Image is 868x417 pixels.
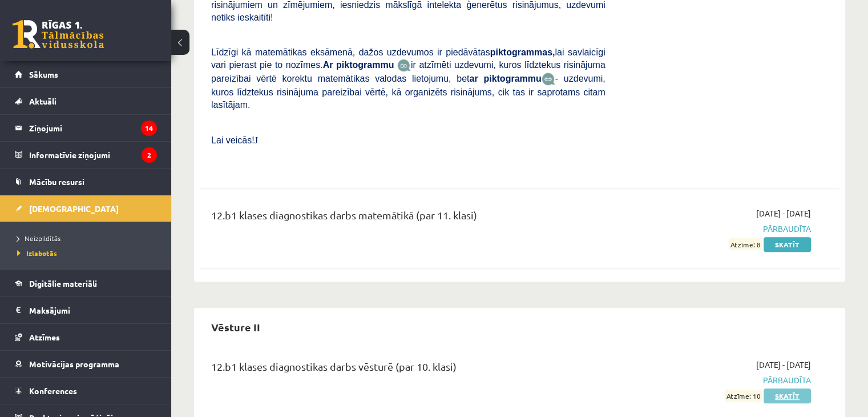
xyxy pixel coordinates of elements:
[15,115,157,141] a: Ziņojumi14
[17,233,160,243] a: Neizpildītās
[29,69,58,79] span: Sākums
[29,115,157,141] legend: Ziņojumi
[211,74,605,110] span: - uzdevumi, kuros līdztekus risinājuma pareizībai vērtē, kā organizēts risinājums, cik tas ir sap...
[255,135,258,145] span: J
[764,237,811,252] a: Skatīt
[15,378,157,404] a: Konferences
[725,390,762,402] span: Atzīme: 10
[211,359,605,380] div: 12.b1 klases diagnostikas darbs vēsturē (par 10. klasi)
[17,248,160,258] a: Izlabotās
[17,234,60,243] span: Neizpildītās
[15,324,157,350] a: Atzīmes
[542,73,555,86] img: wKvN42sLe3LLwAAAABJRU5ErkJggg==
[397,59,411,72] img: JfuEzvunn4EvwAAAAASUVORK5CYII=
[729,238,762,250] span: Atzīme: 8
[15,88,157,114] a: Aktuāli
[13,20,104,49] a: Rīgas 1. Tālmācības vidusskola
[15,297,157,323] a: Maksājumi
[29,297,157,323] legend: Maksājumi
[756,359,811,371] span: [DATE] - [DATE]
[29,278,97,288] span: Digitālie materiāli
[623,223,811,235] span: Pārbaudīta
[200,314,272,340] h2: Vēsture II
[29,142,157,168] legend: Informatīvie ziņojumi
[15,195,157,222] a: [DEMOGRAPHIC_DATA]
[211,47,605,70] span: Līdzīgi kā matemātikas eksāmenā, dažos uzdevumos ir piedāvātas lai savlaicīgi vari pierast pie to...
[29,203,119,214] span: [DEMOGRAPHIC_DATA]
[15,351,157,377] a: Motivācijas programma
[17,248,57,258] span: Izlabotās
[469,74,541,83] b: ar piktogrammu
[29,386,77,396] span: Konferences
[15,169,157,195] a: Mācību resursi
[15,270,157,296] a: Digitālie materiāli
[211,60,605,83] span: ir atzīmēti uzdevumi, kuros līdztekus risinājuma pareizībai vērtē korektu matemātikas valodas lie...
[15,61,157,87] a: Sākums
[29,96,56,106] span: Aktuāli
[15,142,157,168] a: Informatīvie ziņojumi2
[490,47,555,57] b: piktogrammas,
[142,147,157,163] i: 2
[29,359,119,369] span: Motivācijas programma
[29,177,84,187] span: Mācību resursi
[141,121,157,136] i: 14
[323,60,394,70] b: Ar piktogrammu
[623,374,811,386] span: Pārbaudīta
[756,207,811,219] span: [DATE] - [DATE]
[211,207,605,228] div: 12.b1 klases diagnostikas darbs matemātikā (par 11. klasi)
[29,332,60,342] span: Atzīmes
[764,388,811,403] a: Skatīt
[211,135,255,145] span: Lai veicās!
